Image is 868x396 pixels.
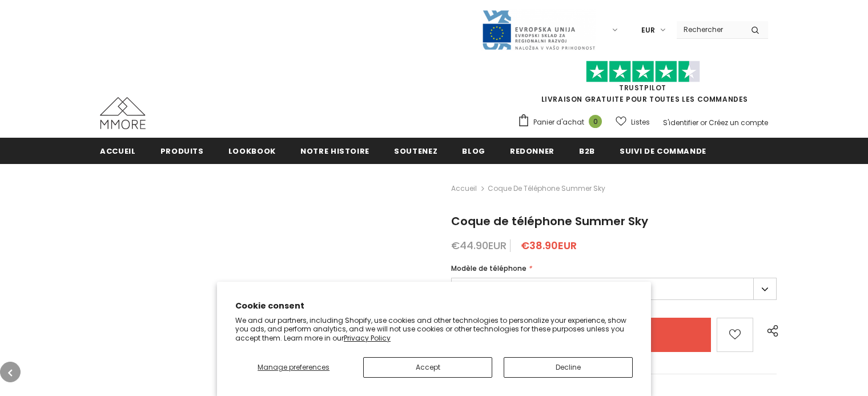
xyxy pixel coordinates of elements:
[451,263,527,273] span: Modèle de téléphone
[517,66,768,104] span: LIVRAISON GRATUITE POUR TOUTES LES COMMANDES
[100,138,136,163] a: Accueil
[589,115,602,128] span: 0
[616,112,650,132] a: Listes
[488,182,605,195] span: Coque de téléphone Summer Sky
[620,138,706,163] a: Suivi de commande
[100,146,136,157] span: Accueil
[363,357,492,378] button: Accept
[451,213,648,229] span: Coque de téléphone Summer Sky
[235,357,352,378] button: Manage preferences
[579,138,595,163] a: B2B
[521,238,577,253] span: €38.90EUR
[451,182,477,195] a: Accueil
[619,83,666,93] a: TrustPilot
[235,300,633,312] h2: Cookie consent
[258,362,329,372] span: Manage preferences
[510,146,554,157] span: Redonner
[228,146,276,157] span: Lookbook
[709,118,768,127] a: Créez un compte
[517,114,608,131] a: Panier d'achat 0
[462,146,485,157] span: Blog
[481,9,596,51] img: Javni Razpis
[481,25,596,34] a: Javni Razpis
[663,118,698,127] a: S'identifier
[100,97,146,129] img: Cas MMORE
[160,146,204,157] span: Produits
[228,138,276,163] a: Lookbook
[533,117,584,128] span: Panier d'achat
[620,146,706,157] span: Suivi de commande
[451,238,507,253] span: €44.90EUR
[235,316,633,343] p: We and our partners, including Shopify, use cookies and other technologies to personalize your ex...
[451,278,777,300] label: iPhone 17 Pro Max
[631,117,650,128] span: Listes
[462,138,485,163] a: Blog
[300,146,369,157] span: Notre histoire
[504,357,633,378] button: Decline
[394,138,437,163] a: soutenez
[160,138,204,163] a: Produits
[677,21,742,38] input: Search Site
[394,146,437,157] span: soutenez
[586,61,700,83] img: Faites confiance aux étoiles pilotes
[641,25,655,36] span: EUR
[510,138,554,163] a: Redonner
[300,138,369,163] a: Notre histoire
[700,118,707,127] span: or
[579,146,595,157] span: B2B
[344,333,391,343] a: Privacy Policy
